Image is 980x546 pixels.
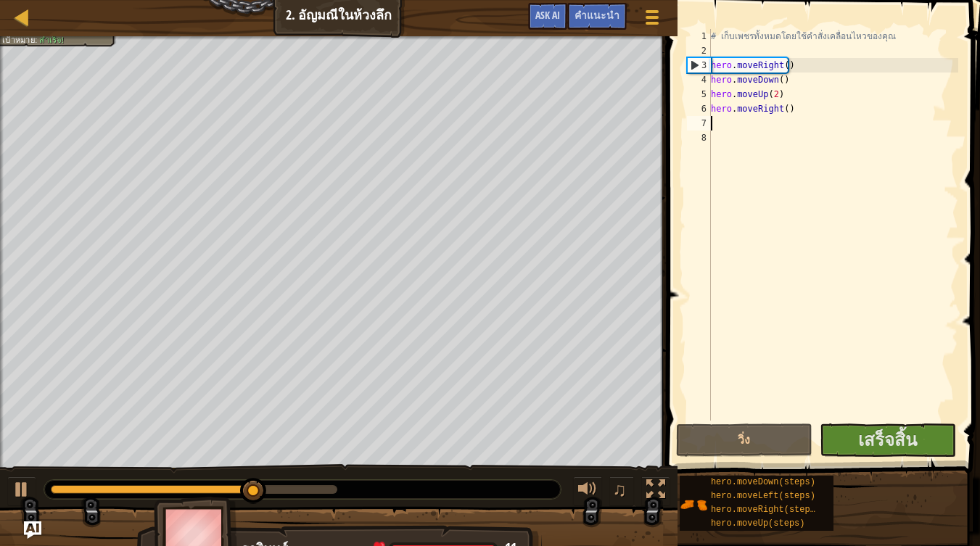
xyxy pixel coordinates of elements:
[535,8,560,22] span: Ask AI
[687,116,711,131] div: 7
[688,58,711,73] div: 3
[528,3,567,30] button: Ask AI
[687,73,711,87] div: 4
[711,491,815,501] span: hero.moveLeft(steps)
[687,102,711,116] div: 6
[711,505,820,515] span: hero.moveRight(steps)
[711,477,815,487] span: hero.moveDown(steps)
[641,476,670,506] button: สลับเป็นเต็มจอ
[676,423,812,457] button: วิ่ง
[711,518,805,529] span: hero.moveUp(steps)
[687,29,711,44] div: 1
[612,479,627,500] span: ♫
[687,131,711,145] div: 8
[24,521,41,539] button: Ask AI
[609,476,634,506] button: ♫
[573,476,602,506] button: ปรับระดับเสียง
[634,3,670,37] button: แสดงเมนูเกมส์
[680,491,707,518] img: portrait.png
[687,44,711,58] div: 2
[7,476,36,506] button: Ctrl + P: Play
[575,8,619,22] span: คำแนะนำ
[858,428,917,451] span: เสร็จสิ้น
[687,87,711,102] div: 5
[820,423,956,457] button: เสร็จสิ้น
